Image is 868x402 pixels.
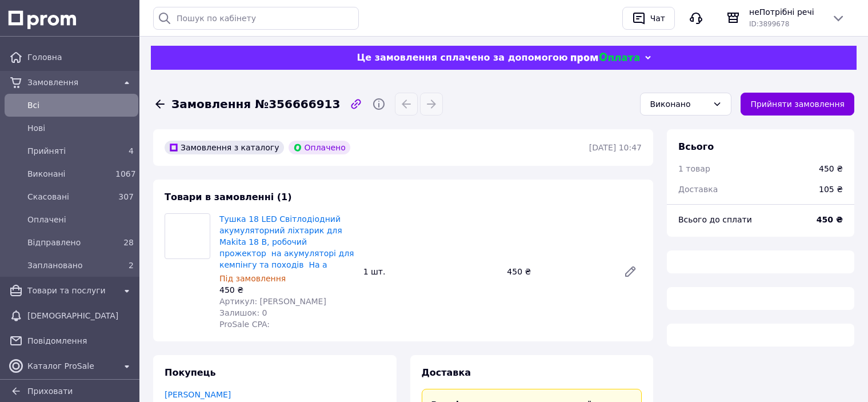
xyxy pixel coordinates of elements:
span: Скасовані [27,191,111,202]
span: Замовлення №356666913 [171,96,340,113]
time: [DATE] 10:47 [589,143,642,152]
span: Прийняті [27,145,111,157]
span: Під замовлення [219,274,286,283]
span: Нові [27,122,134,134]
div: 450 ₴ [502,264,614,280]
span: Це замовлення сплачено за допомогою [357,52,567,63]
span: Всi [27,99,134,111]
div: 450 ₴ [219,284,354,296]
span: Товари в замовленні (1) [165,192,292,202]
a: Тушка 18 LED Світлодіодний акумуляторний ліхтарик для Makita 18 В, робочий прожектор на акумулято... [219,214,354,269]
span: Приховати [27,387,73,396]
span: Заплановано [27,260,111,271]
span: Замовлення [27,77,115,88]
span: Відправлено [27,237,111,248]
button: Прийняти замовлення [741,93,854,116]
span: 28 [123,238,134,247]
span: Покупець [165,367,216,378]
span: Артикул: [PERSON_NAME] [219,297,326,306]
span: Залишок: 0 [219,308,267,317]
span: 2 [129,261,134,270]
div: Оплачено [289,141,350,154]
span: Оплачені [27,214,134,225]
input: Пошук по кабінету [153,7,359,30]
span: 1067 [115,169,136,178]
span: [DEMOGRAPHIC_DATA] [27,310,134,321]
span: Повідомлення [27,335,134,347]
span: 1 товар [678,164,710,173]
div: Виконано [650,98,708,110]
div: 450 ₴ [819,163,843,174]
span: Товари та послуги [27,285,115,296]
span: неПотрібні речі [749,6,822,18]
span: Всього до сплати [678,215,752,224]
div: Замовлення з каталогу [165,141,284,154]
div: 105 ₴ [812,177,850,202]
span: ID: 3899678 [749,20,789,28]
div: Чат [648,10,667,27]
button: Чат [622,7,675,30]
span: Виконані [27,168,111,180]
span: 307 [118,192,134,201]
span: Доставка [422,367,471,378]
a: Редагувати [619,260,642,283]
a: [PERSON_NAME] [165,390,231,399]
span: ProSale CPA: [219,320,270,329]
img: evopay logo [571,53,639,63]
div: 1 шт. [359,264,503,280]
span: 4 [129,146,134,156]
span: Каталог ProSale [27,360,115,372]
span: Всього [678,141,714,152]
b: 450 ₴ [817,215,843,224]
span: Головна [27,51,134,63]
span: Доставка [678,185,718,194]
